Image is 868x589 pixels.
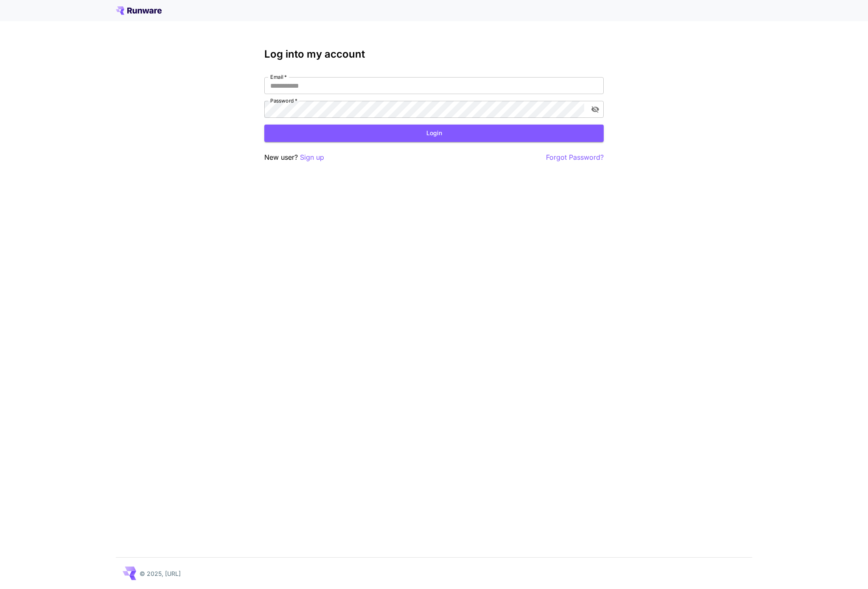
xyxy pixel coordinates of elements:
button: toggle password visibility [588,102,603,117]
button: Login [264,125,604,142]
label: Email [270,73,287,81]
button: Sign up [300,152,324,163]
p: New user? [264,152,324,163]
p: © 2025, [URL] [140,569,181,578]
label: Password [270,97,297,104]
h3: Log into my account [264,48,604,60]
button: Forgot Password? [546,152,604,163]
